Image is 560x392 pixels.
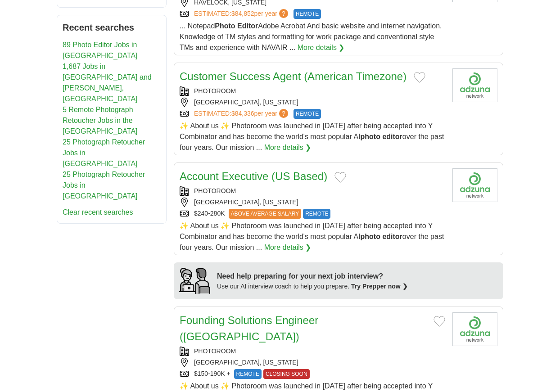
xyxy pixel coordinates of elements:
button: Add to favorite jobs [434,316,445,327]
a: ESTIMATED:$84,336per year? [194,109,290,119]
div: Use our AI interview coach to help you prepare. [217,282,408,291]
span: REMOTE [294,9,321,19]
a: Founding Solutions Engineer ([GEOGRAPHIC_DATA]) [180,314,318,342]
a: Customer Success Agent (American Timezone) [180,70,406,82]
strong: photo [361,233,380,240]
div: PHOTOROOM [180,86,445,96]
a: More details ❯ [298,42,345,53]
a: 1,687 Jobs in [GEOGRAPHIC_DATA] and [PERSON_NAME], [GEOGRAPHIC_DATA] [63,63,152,103]
a: 5 Remote Photograph Retoucher Jobs in the [GEOGRAPHIC_DATA] [63,106,138,135]
a: More details ❯ [264,142,312,153]
h2: Recent searches [63,21,161,34]
div: PHOTOROOM [180,186,445,196]
div: Need help preparing for your next job interview? [217,271,408,282]
a: ESTIMATED:$84,852per year? [194,9,290,19]
div: [GEOGRAPHIC_DATA], [US_STATE] [180,198,445,207]
div: $240-280K [180,209,445,219]
div: PHOTOROOM [180,347,445,356]
a: 25 Photograph Retoucher Jobs in [GEOGRAPHIC_DATA] [63,138,145,167]
a: Try Prepper now ❯ [351,283,408,290]
img: Company logo [452,168,497,202]
button: Add to favorite jobs [334,172,346,183]
div: [GEOGRAPHIC_DATA], [US_STATE] [180,98,445,107]
a: 89 Photo Editor Jobs in [GEOGRAPHIC_DATA] [63,41,138,59]
span: ✨ About us ✨ Photoroom was launched in [DATE] after being accepted into Y Combinator and has beco... [180,222,444,251]
img: Company logo [452,312,497,346]
strong: Editor [237,22,258,30]
a: 25 Photograph Retoucher Jobs in [GEOGRAPHIC_DATA] [63,171,145,200]
a: More details ❯ [264,242,312,253]
a: Clear recent searches [63,208,133,216]
strong: editor [382,133,402,140]
span: ? [279,109,288,118]
strong: photo [361,133,380,140]
span: $84,336 [231,110,254,117]
span: $84,852 [231,10,254,17]
div: [GEOGRAPHIC_DATA], [US_STATE] [180,358,445,367]
button: Add to favorite jobs [414,72,425,83]
span: CLOSING SOON [263,369,310,379]
span: ABOVE AVERAGE SALARY [229,209,302,219]
a: Account Executive (US Based) [180,170,327,182]
span: ✨ About us ✨ Photoroom was launched in [DATE] after being accepted into Y Combinator and has beco... [180,122,444,151]
span: ... Notepad Adobe Acrobat And basic website and internet navigation. Knowledge of TM styles and f... [180,22,442,51]
span: REMOTE [234,369,262,379]
span: ? [279,9,288,18]
span: REMOTE [294,109,321,119]
strong: editor [382,233,402,240]
div: $150-190K + [180,369,445,379]
span: REMOTE [303,209,330,219]
strong: Photo [215,22,235,30]
img: Company logo [452,68,497,102]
